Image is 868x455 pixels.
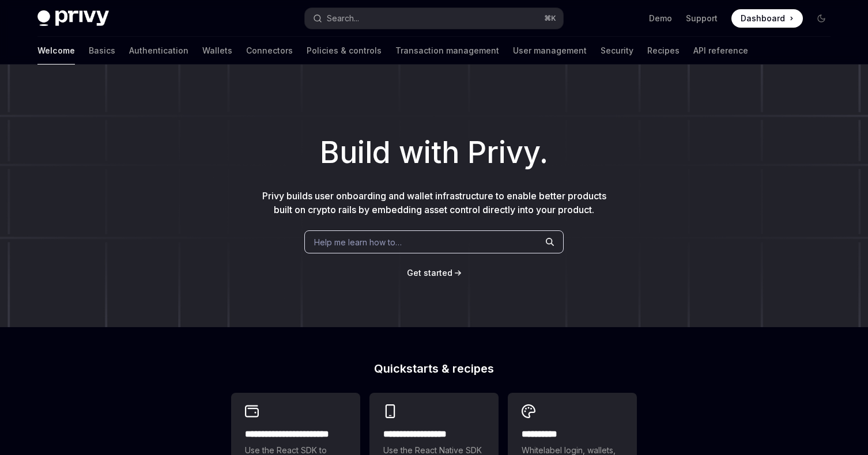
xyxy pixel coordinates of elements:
button: Open search [305,8,563,29]
span: Get started [407,268,452,278]
span: Help me learn how to… [314,236,402,248]
a: Get started [407,267,452,279]
a: API reference [693,37,748,65]
span: Dashboard [741,13,785,24]
a: Authentication [129,37,188,65]
a: Welcome [37,37,75,65]
a: Basics [89,37,115,65]
a: Security [601,37,633,65]
a: Dashboard [731,9,803,28]
span: ⌘ K [544,14,556,23]
h1: Build with Privy. [18,130,850,175]
div: Search... [327,12,359,25]
a: Wallets [202,37,232,65]
a: Recipes [647,37,680,65]
a: Policies & controls [307,37,382,65]
h2: Quickstarts & recipes [231,363,637,374]
a: Support [686,13,718,24]
button: Toggle dark mode [812,9,831,28]
span: Privy builds user onboarding and wallet infrastructure to enable better products built on crypto ... [262,190,606,215]
img: dark logo [37,10,109,26]
a: Transaction management [395,37,499,65]
a: Connectors [246,37,293,65]
a: User management [513,37,587,65]
a: Demo [649,13,672,24]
